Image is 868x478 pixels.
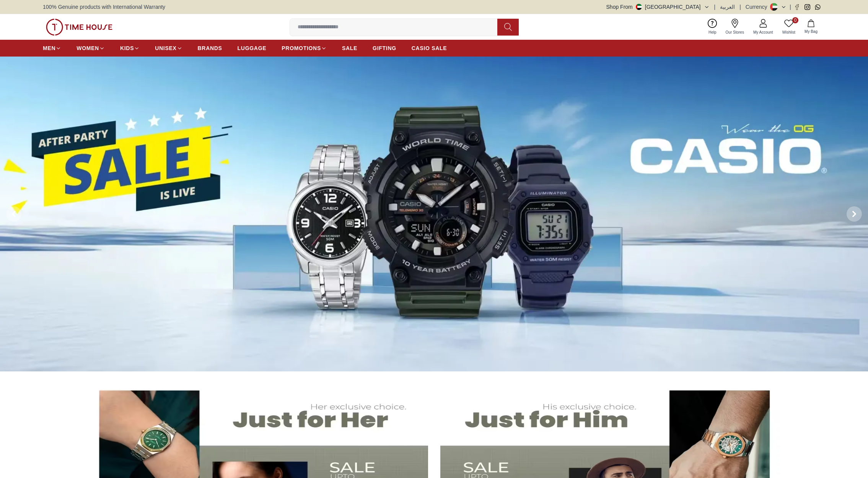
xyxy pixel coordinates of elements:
span: SALE [342,44,357,52]
span: 100% Genuine products with International Warranty [43,3,165,11]
button: العربية [720,3,735,11]
button: My Bag [800,18,822,36]
a: 0Wishlist [778,17,800,37]
a: Facebook [794,4,800,10]
span: Wishlist [779,29,798,35]
a: UNISEX [155,41,182,55]
a: SALE [342,41,357,55]
a: MEN [43,41,61,55]
span: BRANDS [198,44,222,52]
span: KIDS [120,44,134,52]
span: My Account [750,29,776,35]
a: BRANDS [198,41,222,55]
span: | [739,3,741,11]
a: LUGGAGE [238,41,267,55]
a: CASIO SALE [412,41,447,55]
span: | [790,3,791,11]
span: UNISEX [155,44,176,52]
a: GIFTING [373,41,396,55]
a: Instagram [804,4,810,10]
a: PROMOTIONS [282,41,327,55]
img: United Arab Emirates [636,4,642,10]
a: Our Stores [721,17,749,37]
span: PROMOTIONS [282,44,321,52]
a: Help [704,17,721,37]
span: LUGGAGE [238,44,267,52]
a: WOMEN [77,41,105,55]
span: Our Stores [723,29,747,35]
span: Help [705,29,720,35]
div: Currency [746,3,770,11]
span: WOMEN [77,44,99,52]
span: 0 [792,17,798,23]
span: GIFTING [373,44,396,52]
a: Whatsapp [815,4,821,10]
a: KIDS [120,41,140,55]
span: CASIO SALE [412,44,447,52]
span: MEN [43,44,55,52]
span: | [714,3,716,11]
span: My Bag [801,29,821,34]
img: ... [46,19,112,36]
button: Shop From[GEOGRAPHIC_DATA] [606,3,710,11]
